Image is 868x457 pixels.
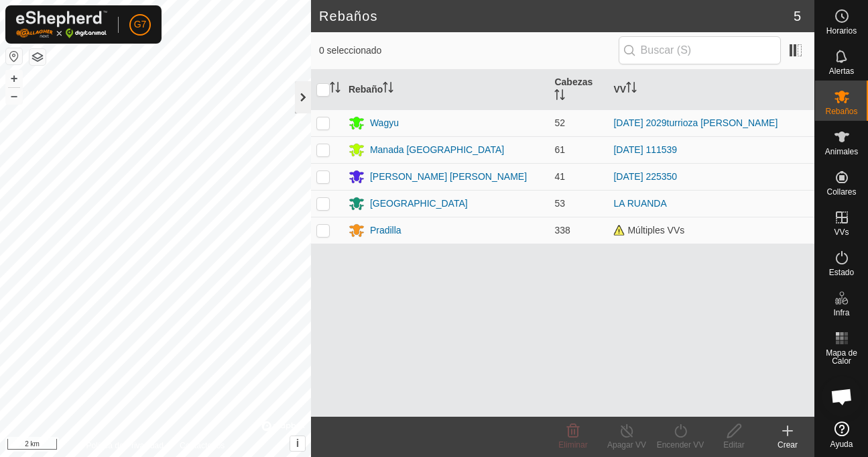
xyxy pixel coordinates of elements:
div: Crear [761,439,814,451]
a: LA RUANDA [613,198,666,209]
button: – [6,88,22,104]
span: Alertas [829,67,854,75]
div: Chat abierto [822,376,862,417]
span: Múltiples VVs [613,225,684,236]
div: [GEOGRAPHIC_DATA] [370,197,468,211]
span: 338 [554,225,570,236]
span: 41 [554,171,565,182]
span: Animales [825,148,858,156]
button: Restablecer Mapa [6,48,22,64]
span: Infra [833,309,849,317]
img: Logo Gallagher [16,11,107,38]
div: Apagar VV [600,439,654,451]
a: Ayuda [815,416,868,454]
th: Cabezas [549,70,608,110]
div: Wagyu [370,116,399,130]
input: Buscar (S) [619,36,781,64]
th: VV [608,70,814,110]
div: Manada [GEOGRAPHIC_DATA] [370,143,504,157]
span: Collares [826,188,856,196]
span: Eliminar [558,440,587,450]
span: 0 seleccionado [319,44,619,58]
button: + [6,70,22,87]
a: [DATE] 111539 [613,144,677,155]
span: Mapa de Calor [818,349,865,365]
p-sorticon: Activar para ordenar [626,84,637,95]
p-sorticon: Activar para ordenar [330,84,340,95]
span: VVs [834,228,849,236]
div: Pradilla [370,223,401,238]
span: Estado [829,268,854,276]
p-sorticon: Activar para ordenar [554,91,565,102]
span: 53 [554,198,565,209]
a: Política de Privacidad [86,440,164,452]
a: [DATE] 225350 [613,171,677,182]
span: G7 [134,17,147,32]
div: Encender VV [654,439,707,451]
a: Contáctenos [180,440,225,452]
h2: Rebaños [319,8,794,24]
button: i [290,436,305,451]
div: [PERSON_NAME] [PERSON_NAME] [370,170,527,184]
button: Capas del Mapa [29,49,46,65]
span: Ayuda [830,440,853,448]
span: 52 [554,117,565,128]
div: Editar [707,439,761,451]
a: [DATE] 2029turrioza [PERSON_NAME] [613,117,778,128]
p-sorticon: Activar para ordenar [383,84,393,95]
span: Rebaños [825,107,857,115]
span: 5 [794,6,801,26]
span: i [296,438,299,449]
th: Rebaño [343,70,550,110]
span: Horarios [826,27,857,35]
span: 61 [554,144,565,155]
